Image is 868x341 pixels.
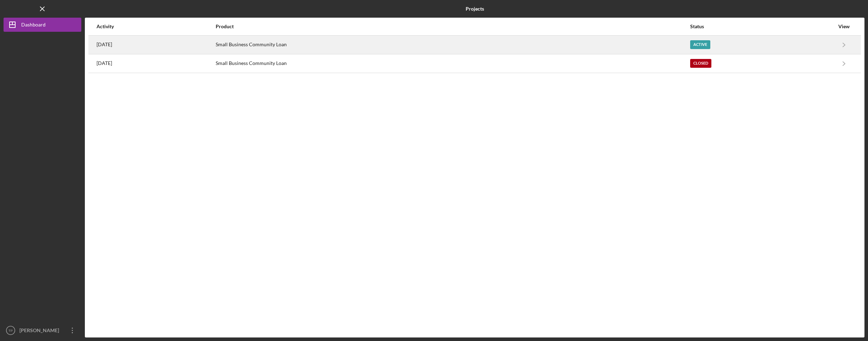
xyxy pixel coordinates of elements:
[216,55,689,72] div: Small Business Community Loan
[690,40,710,49] div: Active
[97,24,215,29] div: Activity
[97,60,112,66] time: 2024-11-18 18:26
[690,24,834,29] div: Status
[8,329,13,333] text: TP
[97,42,112,47] time: 2025-08-11 22:26
[18,323,64,339] div: [PERSON_NAME]
[216,36,689,54] div: Small Business Community Loan
[690,59,711,68] div: Closed
[21,18,46,34] div: Dashboard
[4,18,81,32] button: Dashboard
[4,323,81,337] button: TP[PERSON_NAME]
[216,24,689,29] div: Product
[835,24,853,29] div: View
[466,6,484,12] b: Projects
